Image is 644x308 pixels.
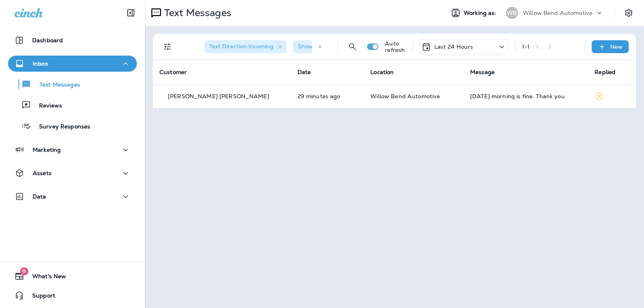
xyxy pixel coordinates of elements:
[345,39,361,55] button: Search Messages
[209,43,273,50] span: Text Direction : Incoming
[297,93,358,99] p: Aug 25, 2025 02:52 PM
[31,102,62,110] p: Reviews
[8,142,137,158] button: Marketing
[370,68,394,76] span: Location
[8,97,137,114] button: Reviews
[470,93,582,99] div: Tomorrow morning is fine. Thank you
[522,43,530,50] div: 1 - 1
[159,68,187,76] span: Customer
[159,39,175,55] button: Filters
[297,68,311,76] span: Date
[33,170,52,176] p: Assets
[32,37,63,43] p: Dashboard
[24,273,66,283] span: What's New
[621,6,636,20] button: Settings
[470,68,495,76] span: Message
[20,267,28,275] span: 9
[33,193,46,200] p: Data
[434,43,473,50] p: Last 24 Hours
[33,60,48,67] p: Inbox
[594,68,615,76] span: Replied
[298,43,395,50] span: Show Start/Stop/Unsubscribe : true
[8,118,137,134] button: Survey Responses
[8,56,137,72] button: Inbox
[161,7,231,19] p: Text Messages
[204,40,287,53] div: Text Direction:Incoming
[8,188,137,205] button: Data
[120,5,142,21] button: Collapse Sidebar
[523,10,592,16] p: Willow Bend Automotive
[8,32,137,48] button: Dashboard
[8,165,137,181] button: Assets
[506,7,518,19] div: WB
[8,268,137,284] button: 9What's New
[293,40,408,53] div: Show Start/Stop/Unsubscribe:true
[370,93,440,100] span: Willow Bend Automotive
[610,43,623,50] p: New
[8,76,137,93] button: Text Messages
[31,81,80,89] p: Text Messages
[168,93,269,99] p: [PERSON_NAME] [PERSON_NAME]
[24,292,55,302] span: Support
[464,10,498,17] span: Working as:
[33,147,61,153] p: Marketing
[385,40,406,53] p: Auto refresh
[8,287,137,304] button: Support
[31,123,90,131] p: Survey Responses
